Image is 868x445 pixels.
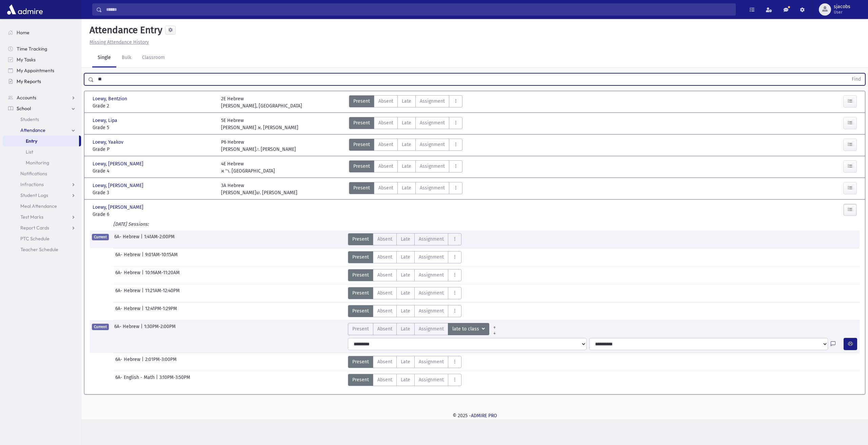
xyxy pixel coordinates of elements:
[145,287,180,299] span: 11:21AM-12:40PM
[420,119,445,126] span: Assignment
[378,184,393,191] span: Absent
[349,95,462,109] div: AttTypes
[377,325,392,332] span: Absent
[420,184,445,191] span: Assignment
[448,323,489,335] button: late to class
[489,323,500,328] a: All Prior
[93,95,129,102] span: Loewy, Bentzion
[20,127,45,133] span: Attendance
[3,92,81,103] a: Accounts
[352,289,369,297] span: Present
[834,9,850,15] span: User
[377,358,392,365] span: Absent
[159,374,190,386] span: 3:10PM-3:50PM
[92,412,857,419] div: © 2025 -
[3,65,81,76] a: My Appointments
[377,236,392,243] span: Absent
[348,251,461,263] div: AttTypes
[352,254,369,261] span: Present
[17,105,31,112] span: School
[401,376,410,383] span: Late
[114,233,141,245] span: 6A- Hebrew
[115,287,142,299] span: 6A- Hebrew
[115,356,142,368] span: 6A- Hebrew
[221,117,298,131] div: 5E Hebrew [PERSON_NAME] א. [PERSON_NAME]
[419,307,444,315] span: Assignment
[17,29,29,36] span: Home
[353,184,370,191] span: Present
[349,139,462,153] div: AttTypes
[144,323,176,335] span: 1:30PM-2:00PM
[489,328,500,334] a: All Later
[402,98,411,105] span: Late
[378,119,393,126] span: Absent
[93,211,214,218] span: Grade 6
[3,211,81,222] a: Test Marks
[221,160,275,175] div: 4E Hebrew ר' א. [GEOGRAPHIC_DATA]
[348,233,461,245] div: AttTypes
[348,269,461,281] div: AttTypes
[348,374,461,386] div: AttTypes
[3,103,81,114] a: School
[20,225,49,231] span: Report Cards
[114,323,141,335] span: 6A- Hebrew
[352,325,369,332] span: Present
[145,356,177,368] span: 2:01PM-3:00PM
[115,251,142,263] span: 6A- Hebrew
[26,138,37,144] span: Entry
[92,324,109,330] span: Current
[142,356,145,368] span: |
[3,114,81,125] a: Students
[20,170,47,177] span: Notifications
[102,3,735,16] input: Search
[141,323,144,335] span: |
[3,201,81,211] a: Meal Attendance
[401,307,410,315] span: Late
[145,251,178,263] span: 9:01AM-10:15AM
[402,141,411,148] span: Late
[20,214,43,220] span: Test Marks
[137,48,170,67] a: Classroom
[377,271,392,279] span: Absent
[420,163,445,170] span: Assignment
[378,141,393,148] span: Absent
[348,305,461,317] div: AttTypes
[352,236,369,243] span: Present
[93,189,214,196] span: Grade 3
[145,305,177,317] span: 12:41PM-1:29PM
[87,39,149,45] a: Missing Attendance History
[156,374,159,386] span: |
[144,233,175,245] span: 1:41AM-2:00PM
[419,254,444,261] span: Assignment
[20,246,58,252] span: Teacher Schedule
[3,43,81,54] a: Time Tracking
[848,74,865,85] button: Find
[93,139,125,146] span: Loewy, Yaakov
[419,358,444,365] span: Assignment
[834,4,850,9] span: sjacobs
[402,119,411,126] span: Late
[93,102,214,109] span: Grade 2
[3,136,79,146] a: Entry
[17,95,36,101] span: Accounts
[471,413,497,419] a: ADMIRE PRO
[142,287,145,299] span: |
[352,376,369,383] span: Present
[378,163,393,170] span: Absent
[20,236,50,242] span: PTC Schedule
[93,117,119,124] span: Loewy, Lipa
[419,376,444,383] span: Assignment
[116,48,137,67] a: Bulk
[93,204,145,211] span: Loewy, [PERSON_NAME]
[353,119,370,126] span: Present
[349,182,462,196] div: AttTypes
[3,190,81,201] a: Student Logs
[353,141,370,148] span: Present
[221,139,296,153] div: P6 Hebrew [PERSON_NAME].י. [PERSON_NAME]
[401,236,410,243] span: Late
[3,168,81,179] a: Notifications
[401,325,410,332] span: Late
[348,323,500,335] div: AttTypes
[17,46,47,52] span: Time Tracking
[349,160,462,175] div: AttTypes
